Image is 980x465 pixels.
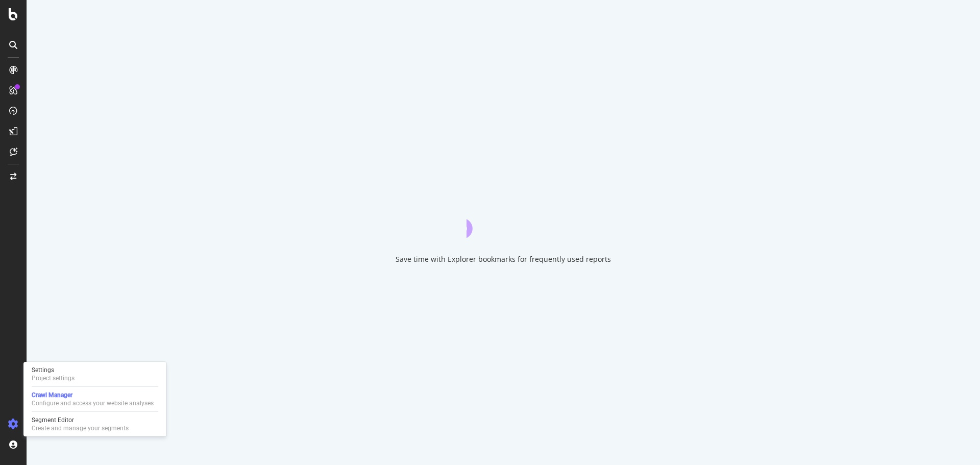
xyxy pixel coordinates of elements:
div: Settings [32,366,75,374]
div: Crawl Manager [32,391,154,399]
div: animation [467,201,540,238]
div: Project settings [32,374,75,382]
a: Crawl ManagerConfigure and access your website analyses [28,390,162,408]
a: Segment EditorCreate and manage your segments [28,415,162,433]
div: Configure and access your website analyses [32,399,154,407]
a: SettingsProject settings [28,365,162,383]
div: Save time with Explorer bookmarks for frequently used reports [396,254,611,264]
div: Segment Editor [32,416,129,424]
div: Create and manage your segments [32,424,129,432]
